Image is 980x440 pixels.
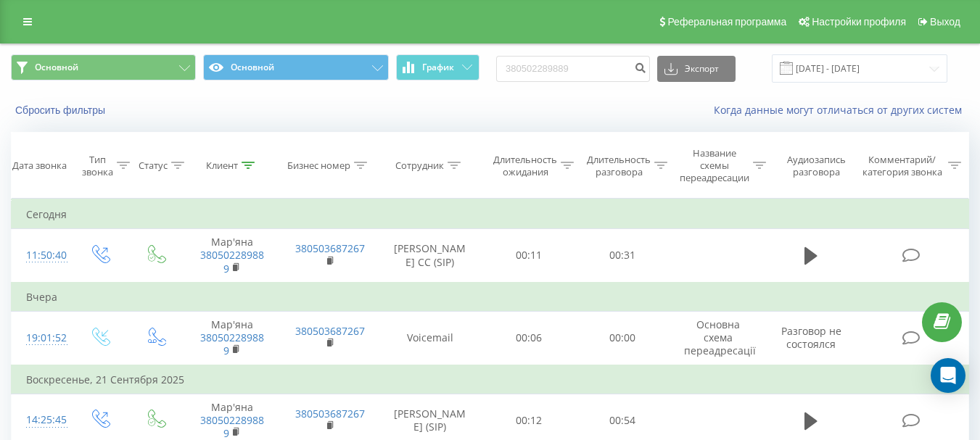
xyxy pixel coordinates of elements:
div: Дата звонка [12,159,67,172]
td: Вчера [12,283,969,312]
a: 380503687267 [295,324,365,338]
div: 19:01:52 [26,324,57,352]
td: 00:11 [482,229,576,283]
div: Длительность ожидания [493,154,557,178]
span: Основной [35,62,78,73]
span: Разговор не состоялся [781,324,841,351]
a: 380502289889 [200,331,264,357]
td: Мар'яна [184,312,281,365]
td: Voicemail [378,312,482,365]
a: 380503687267 [295,241,365,255]
td: 00:00 [576,312,670,365]
div: Название схемы переадресации [680,147,749,184]
td: [PERSON_NAME] CC (SIP) [378,229,482,283]
div: Open Intercom Messenger [931,358,965,393]
td: Сегодня [12,200,969,229]
div: 14:25:45 [26,406,57,434]
div: Клиент [206,159,238,172]
td: 00:31 [576,229,670,283]
td: Основна схема переадресації [670,312,767,365]
div: Комментарий/категория звонка [860,154,944,178]
button: График [396,54,479,80]
div: Статус [139,159,168,172]
div: Длительность разговора [587,154,651,178]
div: Тип звонка [82,154,113,178]
span: Реферальная программа [667,16,786,28]
div: Сотрудник [395,159,444,172]
a: 380502289889 [200,248,264,275]
span: Настройки профиля [812,16,906,28]
td: Воскресенье, 21 Сентября 2025 [12,365,969,394]
button: Основной [203,54,388,80]
td: Мар'яна [184,229,281,283]
button: Экспорт [657,56,736,82]
input: Поиск по номеру [496,56,650,82]
button: Сбросить фильтры [11,104,112,117]
span: Выход [930,16,960,28]
div: Аудиозапись разговора [780,154,853,178]
a: Когда данные могут отличаться от других систем [714,103,969,117]
span: График [422,62,454,72]
a: 380503687267 [295,407,365,420]
a: 380502289889 [200,413,264,440]
div: 11:50:40 [26,241,57,270]
button: Основной [11,54,196,80]
td: 00:06 [482,312,576,365]
div: Бизнес номер [287,159,350,172]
